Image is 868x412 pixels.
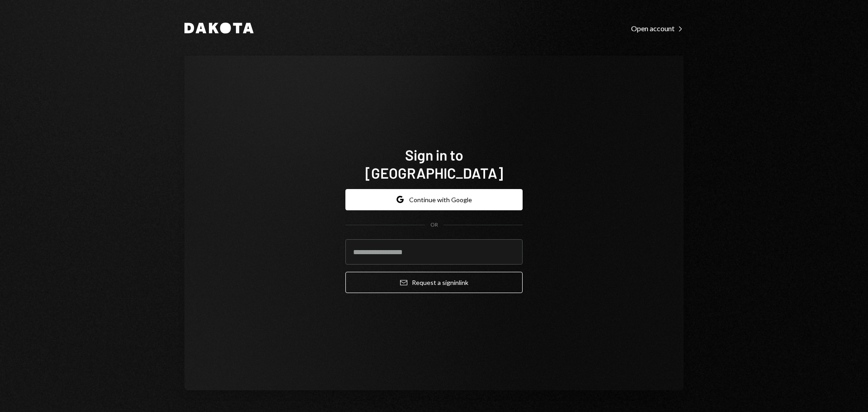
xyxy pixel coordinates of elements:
[345,272,523,293] button: Request a signinlink
[345,189,523,210] button: Continue with Google
[345,146,523,182] h1: Sign in to [GEOGRAPHIC_DATA]
[430,221,438,229] div: OR
[631,23,684,33] a: Open account
[631,24,684,33] div: Open account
